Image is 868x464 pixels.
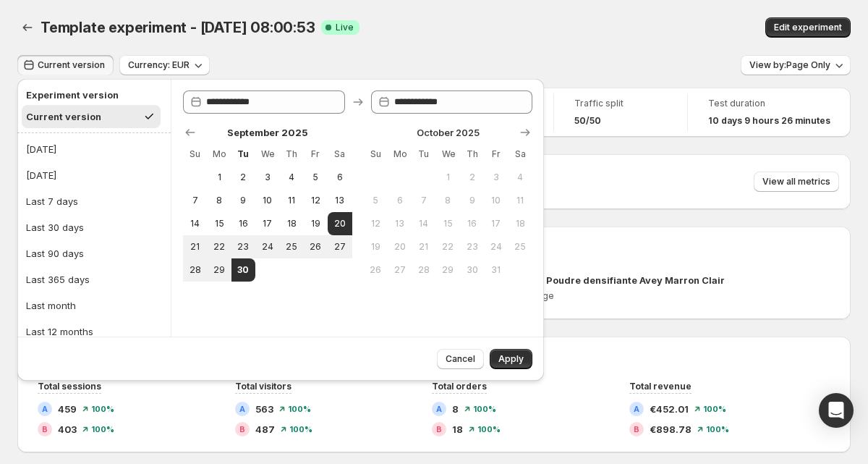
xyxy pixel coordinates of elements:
[261,195,273,206] span: 10
[255,422,275,436] span: 487
[189,218,201,229] span: 14
[412,143,435,166] th: Tuesday
[261,172,273,183] span: 3
[436,189,460,212] button: Wednesday October 8 2025
[279,235,303,258] button: Thursday September 25 2025
[442,241,454,253] span: 22
[189,195,201,206] span: 7
[436,425,442,434] h2: B
[207,212,231,235] button: Monday September 15 2025
[495,273,725,287] p: AB TEST - Poudre densifiante Avey Marron Clair
[213,264,225,276] span: 29
[304,235,328,258] button: Friday September 26 2025
[514,218,527,229] span: 18
[741,55,851,75] button: View by:Page Only
[91,425,114,434] span: 100 %
[237,195,250,206] span: 9
[774,22,842,33] span: Edit experiment
[412,189,435,212] button: Tuesday October 7 2025
[189,148,201,160] span: Su
[26,88,156,102] h2: Experiment version
[304,166,328,189] button: Friday September 5 2025
[650,422,692,436] span: €898.78
[333,218,346,229] span: 20
[452,422,463,436] span: 18
[509,235,532,258] button: Saturday October 25 2025
[460,258,484,282] button: Thursday October 30 2025
[388,235,412,258] button: Monday October 20 2025
[285,218,297,229] span: 18
[574,115,601,127] span: 50/50
[514,241,527,253] span: 25
[393,148,406,160] span: Mo
[183,258,207,282] button: Sunday September 28 2025
[466,172,478,183] span: 2
[38,59,105,71] span: Current version
[490,349,532,369] button: Apply
[22,320,166,343] button: Last 12 months
[574,96,667,128] a: Traffic split50/50
[650,402,689,416] span: €452.01
[370,148,382,160] span: Su
[436,405,442,413] h2: A
[261,241,273,253] span: 24
[509,143,532,166] th: Saturday
[514,195,527,206] span: 11
[460,143,484,166] th: Thursday
[490,195,502,206] span: 10
[237,241,250,253] span: 23
[207,235,231,258] button: Monday September 22 2025
[514,172,527,183] span: 4
[304,189,328,212] button: Friday September 12 2025
[285,241,297,253] span: 25
[460,166,484,189] button: Thursday October 2 2025
[288,405,311,413] span: 100 %
[328,166,352,189] button: Saturday September 6 2025
[310,148,322,160] span: Fr
[417,148,430,160] span: Tu
[237,264,250,276] span: 30
[370,218,382,229] span: 12
[364,235,388,258] button: Sunday October 19 2025
[183,143,207,166] th: Sunday
[442,264,454,276] span: 29
[708,115,830,127] span: 10 days 9 hours 26 minutes
[514,148,527,160] span: Sa
[436,258,460,282] button: Wednesday October 29 2025
[708,98,830,109] span: Test duration
[388,189,412,212] button: Monday October 6 2025
[237,148,250,160] span: Tu
[279,189,303,212] button: Thursday September 11 2025
[213,241,225,253] span: 22
[417,195,430,206] span: 7
[189,264,201,276] span: 28
[41,19,315,36] span: Template experiment - [DATE] 08:00:53
[490,264,502,276] span: 31
[17,55,114,75] button: Current version
[484,143,508,166] th: Friday
[237,172,250,183] span: 2
[42,425,48,434] h2: B
[231,189,255,212] button: Tuesday September 9 2025
[460,189,484,212] button: Thursday October 9 2025
[237,218,250,229] span: 16
[370,264,382,276] span: 26
[484,166,508,189] button: Friday October 3 2025
[370,195,382,206] span: 5
[484,212,508,235] button: Friday October 17 2025
[26,272,90,287] div: Last 365 days
[509,166,532,189] button: Saturday October 4 2025
[26,220,84,235] div: Last 30 days
[91,405,114,413] span: 100 %
[388,258,412,282] button: Monday October 27 2025
[762,176,830,187] span: View all metrics
[490,148,502,160] span: Fr
[22,216,166,239] button: Last 30 days
[255,212,279,235] button: Wednesday September 17 2025
[180,122,200,143] button: Show previous month, August 2025
[328,143,352,166] th: Saturday
[58,422,77,436] span: 403
[289,425,312,434] span: 100 %
[231,166,255,189] button: Tuesday September 2 2025
[364,212,388,235] button: Sunday October 12 2025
